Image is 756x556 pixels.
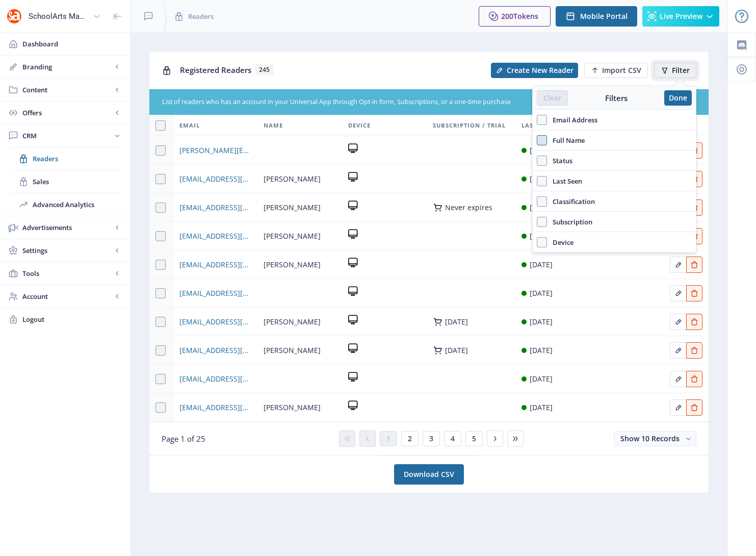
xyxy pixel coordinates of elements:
[408,435,412,443] span: 2
[670,316,686,325] a: Edit page
[264,401,321,414] span: [PERSON_NAME]
[654,63,696,78] button: Filter
[451,435,455,443] span: 4
[423,431,440,446] button: 3
[10,170,120,193] a: Sales
[179,230,252,242] span: [EMAIL_ADDRESS][DOMAIN_NAME]
[22,62,112,72] span: Branding
[445,346,468,355] div: [DATE]
[179,119,200,132] span: Email
[547,155,572,167] span: Status
[670,344,686,354] a: Edit page
[530,201,553,214] div: [DATE]
[179,287,252,299] a: [EMAIL_ADDRESS][DOMAIN_NAME]
[530,287,553,299] div: [DATE]
[530,401,553,414] div: [DATE]
[465,431,483,446] button: 5
[642,6,719,27] button: Live Preview
[580,12,628,20] span: Mobile Portal
[179,201,252,214] a: [EMAIL_ADDRESS][DOMAIN_NAME]
[179,373,252,385] a: [EMAIL_ADDRESS][DOMAIN_NAME]
[22,291,112,301] span: Account
[568,93,664,103] div: Filters
[264,119,283,132] span: Name
[179,344,252,357] a: [EMAIL_ADDRESS][DOMAIN_NAME]
[602,66,641,74] span: Import CSV
[33,154,120,164] span: Readers
[578,63,648,78] a: New page
[530,173,553,185] div: [DATE]
[264,344,321,357] span: [PERSON_NAME]
[255,65,273,75] span: 245
[547,175,582,187] span: Last Seen
[530,373,553,385] div: [DATE]
[264,230,321,242] span: [PERSON_NAME]
[179,401,252,414] a: [EMAIL_ADDRESS][DOMAIN_NAME]
[22,108,112,118] span: Offers
[530,230,553,242] div: [DATE]
[162,434,205,444] span: Page 1 of 25
[179,173,252,185] a: [EMAIL_ADDRESS][DOMAIN_NAME]
[547,236,573,248] span: Device
[547,216,592,228] span: Subscription
[584,63,648,78] button: Import CSV
[660,12,702,20] span: Live Preview
[445,318,468,326] div: [DATE]
[507,66,573,74] span: Create New Reader
[429,435,433,443] span: 3
[620,434,680,443] span: Show 10 Records
[179,316,252,328] a: [EMAIL_ADDRESS][DOMAIN_NAME]
[530,344,553,357] div: [DATE]
[670,401,686,411] a: Edit page
[6,8,22,24] img: properties.app_icon.png
[444,431,461,446] button: 4
[149,51,709,456] app-collection-view: Registered Readers
[670,287,686,297] a: Edit page
[537,90,568,106] button: Clear
[22,131,112,141] span: CRM
[491,63,578,78] button: Create New Reader
[522,119,555,132] span: Last Seen
[180,65,251,75] span: Registered Readers
[686,316,702,325] a: Edit page
[513,11,538,21] span: Tokens
[33,199,120,210] span: Advanced Analytics
[22,268,112,279] span: Tools
[179,144,252,157] a: [PERSON_NAME][EMAIL_ADDRESS][DOMAIN_NAME]
[29,5,89,28] div: SchoolArts Magazine
[22,245,112,256] span: Settings
[348,119,371,132] span: Device
[22,314,122,324] span: Logout
[686,373,702,383] a: Edit page
[530,316,553,328] div: [DATE]
[264,259,321,271] span: [PERSON_NAME]
[686,287,702,297] a: Edit page
[380,431,397,446] button: 1
[264,201,321,214] span: [PERSON_NAME]
[264,316,321,328] span: [PERSON_NAME]
[264,173,321,185] span: [PERSON_NAME]
[672,66,690,74] span: Filter
[686,344,702,354] a: Edit page
[162,97,635,107] div: List of readers who has an account in your Universal App through Opt-in form, Subscriptions, or a...
[670,373,686,383] a: Edit page
[22,85,112,95] span: Content
[10,193,120,216] a: Advanced Analytics
[179,259,252,271] a: [EMAIL_ADDRESS][PERSON_NAME][DOMAIN_NAME]
[33,176,120,187] span: Sales
[22,222,112,233] span: Advertisements
[433,119,506,132] span: Subscription / Trial
[445,204,492,212] div: Never expires
[547,134,585,146] span: Full Name
[22,39,122,49] span: Dashboard
[664,90,692,106] button: Done
[670,259,686,268] a: Edit page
